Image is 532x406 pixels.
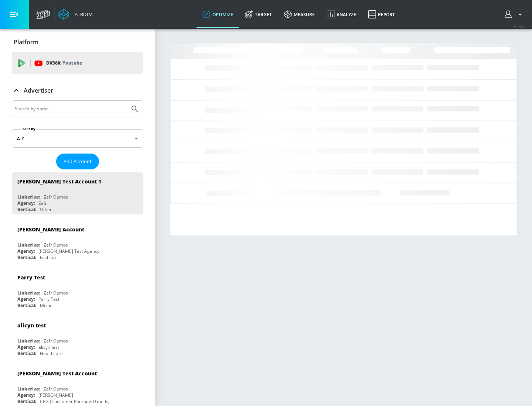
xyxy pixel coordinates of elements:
[38,248,99,254] div: [PERSON_NAME] Test Agency
[44,386,68,392] div: Zefr Demos
[239,1,278,28] a: Target
[12,80,143,101] div: Advertiser
[17,392,35,398] div: Agency:
[12,268,143,310] div: Parry TestLinked as:Zefr DemosAgency:Parry TestVertical:Music
[17,296,35,302] div: Agency:
[38,392,73,398] div: [PERSON_NAME]
[17,290,40,296] div: Linked as:
[12,220,143,262] div: [PERSON_NAME] AccountLinked as:Zefr DemosAgency:[PERSON_NAME] Test AgencyVertical:Fashion
[17,398,36,405] div: Vertical:
[64,157,92,166] span: Add Account
[17,178,101,185] div: [PERSON_NAME] Test Account 1
[44,242,68,248] div: Zefr Demos
[15,104,127,114] input: Search by name
[12,52,143,74] div: DV360: Youtube
[17,370,97,377] div: [PERSON_NAME] Test Account
[514,24,525,28] span: v 4.19.0
[38,200,47,206] div: Zefr
[278,1,321,28] a: measure
[17,386,40,392] div: Linked as:
[17,274,45,281] div: Parry Test
[17,242,40,248] div: Linked as:
[12,32,143,52] div: Platform
[17,322,46,329] div: alicyn test
[12,129,143,148] div: A-Z
[56,154,99,169] button: Add Account
[24,86,53,94] p: Advertiser
[72,11,93,18] div: Atrium
[44,338,68,344] div: Zefr Demos
[58,9,93,20] a: Atrium
[40,398,110,405] div: CPG (Consumer Packaged Goods)
[362,1,401,28] a: Report
[40,206,52,213] div: Other
[44,290,68,296] div: Zefr Demos
[38,344,59,350] div: alicyn test
[197,1,239,28] a: optimize
[12,316,143,358] div: alicyn testLinked as:Zefr DemosAgency:alicyn testVertical:Healthcare
[40,302,52,309] div: Music
[46,59,82,67] p: DV360:
[17,200,35,206] div: Agency:
[17,226,84,233] div: [PERSON_NAME] Account
[12,172,143,214] div: [PERSON_NAME] Test Account 1Linked as:Zefr DemosAgency:ZefrVertical:Other
[321,1,362,28] a: Analyze
[17,338,40,344] div: Linked as:
[62,59,82,67] p: Youtube
[17,302,36,309] div: Vertical:
[17,350,36,357] div: Vertical:
[17,206,36,213] div: Vertical:
[21,127,37,131] label: Sort By
[44,194,68,200] div: Zefr Demos
[17,344,35,350] div: Agency:
[14,38,38,46] p: Platform
[40,254,56,261] div: Fashion
[17,248,35,254] div: Agency:
[17,254,36,261] div: Vertical:
[40,350,63,357] div: Healthcare
[17,194,40,200] div: Linked as:
[38,296,59,302] div: Parry Test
